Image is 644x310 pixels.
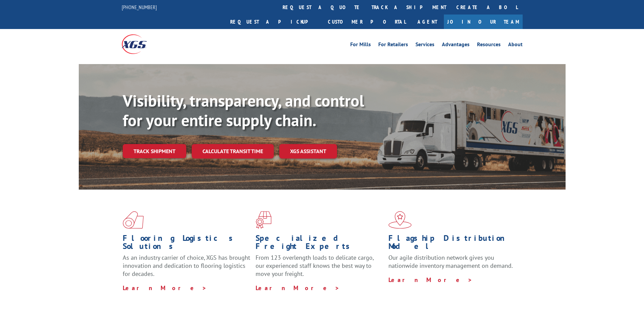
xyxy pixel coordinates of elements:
h1: Specialized Freight Experts [256,234,383,254]
span: As an industry carrier of choice, XGS has brought innovation and dedication to flooring logistics... [123,254,250,278]
b: Visibility, transparency, and control for your entire supply chain. [123,90,364,131]
a: About [508,42,523,49]
a: Track shipment [123,144,186,158]
span: Our agile distribution network gives you nationwide inventory management on demand. [388,254,513,270]
a: XGS ASSISTANT [279,144,337,159]
a: Request a pickup [225,15,323,29]
a: Learn More > [256,284,340,292]
p: From 123 overlength loads to delicate cargo, our experienced staff knows the best way to move you... [256,254,383,284]
a: For Mills [350,42,371,49]
img: xgs-icon-flagship-distribution-model-red [388,211,412,229]
a: Agent [411,15,444,29]
h1: Flooring Logistics Solutions [123,234,251,254]
a: [PHONE_NUMBER] [122,4,157,10]
a: Learn More > [123,284,207,292]
a: Services [415,42,434,49]
h1: Flagship Distribution Model [388,234,516,254]
a: Advantages [442,42,470,49]
a: Calculate transit time [192,144,274,159]
a: Resources [477,42,501,49]
a: Join Our Team [444,15,523,29]
a: Customer Portal [323,15,411,29]
a: For Retailers [378,42,408,49]
a: Learn More > [388,276,473,284]
img: xgs-icon-focused-on-flooring-red [256,211,271,229]
img: xgs-icon-total-supply-chain-intelligence-red [123,211,144,229]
